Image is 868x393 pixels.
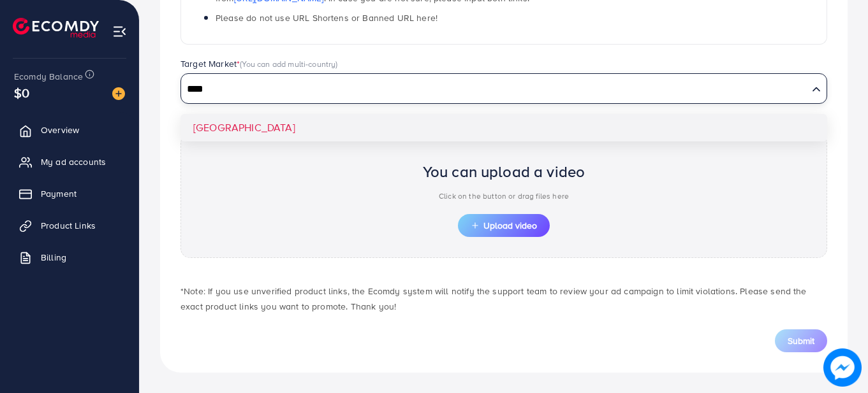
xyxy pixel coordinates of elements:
h2: You can upload a video [423,162,585,181]
img: image [112,87,125,100]
a: Billing [10,245,129,270]
span: Payment [41,187,77,200]
button: Submit [775,329,827,352]
img: logo [13,18,99,38]
img: menu [112,24,127,39]
span: Upload video [471,221,537,230]
p: *Note: If you use unverified product links, the Ecomdy system will notify the support team to rev... [180,283,827,314]
span: Product Links [41,219,96,232]
button: Upload video [458,214,550,237]
label: Target Market [180,57,338,70]
span: (You can add multi-country) [240,58,337,69]
span: Submit [788,334,814,347]
span: Overview [41,124,79,136]
a: Payment [10,181,129,206]
a: Overview [10,117,129,143]
a: Product Links [10,213,129,238]
span: Ecomdy Balance [14,70,83,83]
span: My ad accounts [41,155,106,168]
span: $0 [14,83,29,102]
span: Please do not use URL Shortens or Banned URL here! [216,11,438,24]
li: [GEOGRAPHIC_DATA] [180,114,827,141]
p: Click on the button or drag files here [423,189,585,204]
img: image [823,348,862,387]
a: My ad accounts [10,149,129,175]
input: Search for option [182,80,807,99]
div: Search for option [180,73,827,104]
span: Billing [41,251,66,264]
